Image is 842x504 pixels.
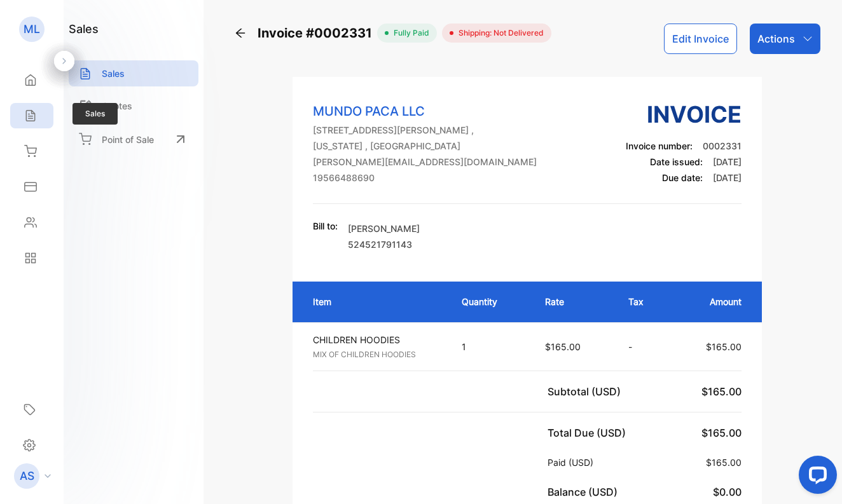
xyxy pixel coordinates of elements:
p: Amount [684,295,742,308]
p: [PERSON_NAME][EMAIL_ADDRESS][DOMAIN_NAME] [313,155,537,168]
span: [DATE] [713,172,742,183]
p: Quotes [102,99,132,112]
button: Actions [750,24,820,54]
span: Shipping: Not Delivered [453,27,544,39]
p: [PERSON_NAME] [348,222,420,235]
p: 524521791143 [348,238,420,251]
a: Sales [69,60,198,86]
p: Actions [757,31,795,46]
h1: sales [69,20,99,37]
p: Item [313,295,436,308]
iframe: LiveChat chat widget [789,451,842,504]
span: $165.00 [701,385,742,398]
span: $165.00 [701,426,742,439]
p: Paid (USD) [548,456,598,469]
span: $165.00 [545,341,581,352]
p: Subtotal (USD) [548,384,626,399]
p: Quantity [462,295,520,308]
p: AS [20,468,34,484]
a: Quotes [69,93,198,119]
span: $165.00 [706,457,742,468]
span: Due date: [662,172,703,183]
span: Invoice #0002331 [258,24,377,43]
p: [STREET_ADDRESS][PERSON_NAME] , [313,123,537,137]
p: CHILDREN HOODIES [313,333,439,346]
span: Sales [72,103,118,125]
p: Total Due (USD) [548,425,631,440]
p: - [628,340,658,353]
button: Edit Invoice [664,24,737,54]
span: fully paid [389,27,429,39]
p: Point of Sale [102,133,154,146]
span: Date issued: [650,156,703,167]
p: MUNDO PACA LLC [313,102,537,121]
p: Rate [545,295,603,308]
span: $165.00 [706,341,742,352]
p: [US_STATE] , [GEOGRAPHIC_DATA] [313,139,537,153]
span: [DATE] [713,156,742,167]
p: MIX OF CHILDREN HOODIES [313,349,439,360]
p: Bill to: [313,219,338,233]
span: 0002331 [703,140,742,151]
p: 19566488690 [313,171,537,184]
span: Invoice number: [626,140,693,151]
p: ML [24,21,40,37]
p: Tax [628,295,658,308]
span: $0.00 [713,486,742,498]
a: Point of Sale [69,125,198,153]
p: Balance (USD) [548,484,623,500]
h3: Invoice [626,97,742,132]
p: Sales [102,67,125,80]
p: 1 [462,340,520,353]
